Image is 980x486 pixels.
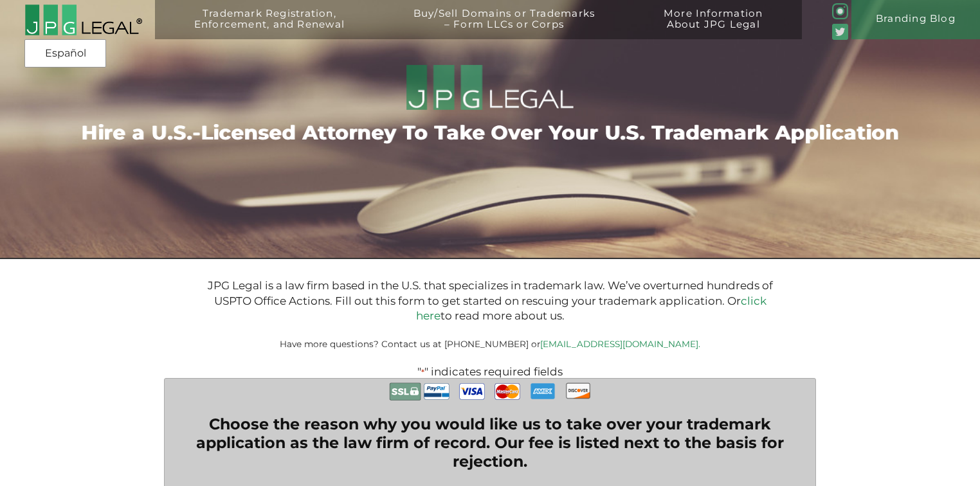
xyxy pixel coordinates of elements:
img: Twitter_Social_Icon_Rounded_Square_Color-mid-green3-90.png [832,24,848,40]
small: Have more questions? Contact us at [PHONE_NUMBER] or [280,339,700,349]
a: Buy/Sell Domains or Trademarks– Form LLCs or Corps [384,8,624,48]
p: " " indicates required fields [127,365,853,378]
img: Discover [565,379,591,403]
a: [EMAIL_ADDRESS][DOMAIN_NAME]. [540,339,700,349]
img: AmEx [530,379,556,404]
img: MasterCard [495,379,520,404]
img: Secure Payment with SSL [389,379,421,405]
a: More InformationAbout JPG Legal [634,8,792,48]
img: Visa [459,379,485,404]
a: click here [416,294,767,322]
img: glyph-logo_May2016-green3-90.png [832,3,848,19]
a: Trademark Registration,Enforcement, and Renewal [165,8,374,48]
a: Español [28,42,102,65]
p: JPG Legal is a law firm based in the U.S. that specializes in trademark law. We’ve overturned hun... [206,278,774,323]
img: 2016-logo-black-letters-3-r.png [24,4,142,36]
legend: Choose the reason why you would like us to take over your trademark application as the law firm o... [174,415,806,471]
img: PayPal [424,379,449,404]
